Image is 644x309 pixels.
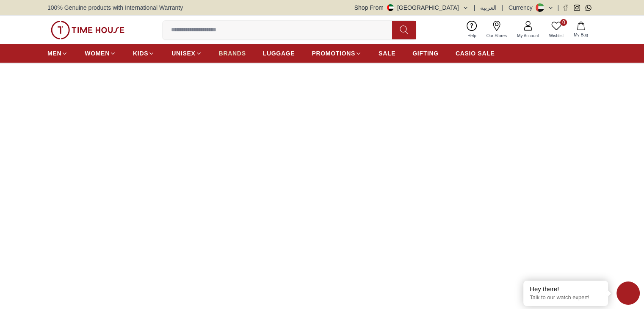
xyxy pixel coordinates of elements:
[462,19,481,41] a: Help
[456,49,495,58] span: CASIO SALE
[171,49,195,58] span: UNISEX
[133,46,155,61] a: KIDS
[616,281,640,305] div: Chat Widget
[569,20,593,40] button: My Bag
[514,33,542,39] span: My Account
[219,49,246,58] span: BRANDS
[85,49,110,58] span: WOMEN
[562,5,569,11] a: Facebook
[47,49,61,58] span: MEN
[379,49,395,58] span: SALE
[574,5,580,11] a: Instagram
[530,285,602,293] div: Hey there!
[480,3,497,12] button: العربية
[474,3,475,12] span: |
[171,46,202,61] a: UNISEX
[570,32,591,38] span: My Bag
[312,46,362,61] a: PROMOTIONS
[585,5,591,11] a: Whatsapp
[387,4,394,11] img: United Arab Emirates
[354,3,469,12] button: Shop From[GEOGRAPHIC_DATA]
[530,294,602,301] p: Talk to our watch expert!
[263,49,295,58] span: LUGGAGE
[133,49,148,58] span: KIDS
[464,33,480,39] span: Help
[544,19,569,41] a: 0Wishlist
[312,49,355,58] span: PROMOTIONS
[483,33,510,39] span: Our Stores
[379,46,395,61] a: SALE
[412,46,439,61] a: GIFTING
[412,49,439,58] span: GIFTING
[51,21,124,39] img: ...
[47,46,68,61] a: MEN
[481,19,512,41] a: Our Stores
[456,46,495,61] a: CASIO SALE
[546,33,567,39] span: Wishlist
[557,3,559,12] span: |
[509,3,536,12] div: Currency
[219,46,246,61] a: BRANDS
[502,3,503,12] span: |
[263,46,295,61] a: LUGGAGE
[85,46,116,61] a: WOMEN
[560,19,567,26] span: 0
[47,3,183,12] span: 100% Genuine products with International Warranty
